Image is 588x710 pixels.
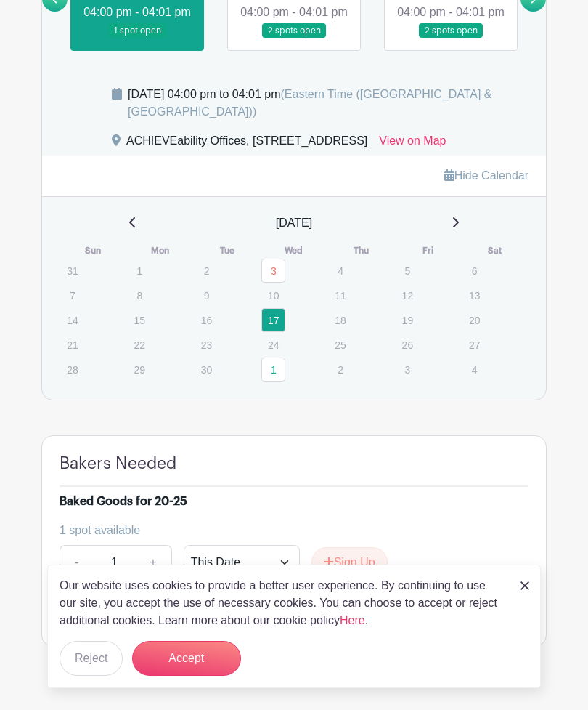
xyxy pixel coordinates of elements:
[127,309,151,331] p: 15
[261,284,285,307] p: 10
[520,581,529,590] img: close_button-5f87c8562297e5c2d7936805f587ecaba9071eb48480494691a3f1689db116b3.svg
[195,309,219,331] p: 16
[328,334,352,356] p: 25
[444,169,528,182] a: Hide Calendar
[261,308,285,332] a: 17
[60,259,84,282] p: 31
[462,243,528,258] th: Sat
[261,334,285,356] p: 24
[132,641,241,676] button: Accept
[311,547,388,578] button: Sign Up
[462,259,486,282] p: 6
[328,358,352,381] p: 2
[194,243,261,258] th: Tue
[394,243,461,258] th: Fri
[395,259,419,282] p: 5
[328,284,352,307] p: 11
[60,577,505,629] p: Our website uses cookies to provide a better user experience. By continuing to use our site, you ...
[395,309,419,331] p: 19
[462,334,486,356] p: 27
[127,284,151,307] p: 8
[127,358,151,381] p: 29
[195,259,219,282] p: 2
[127,259,151,282] p: 1
[261,259,285,283] a: 3
[462,358,486,381] p: 4
[462,284,486,307] p: 13
[60,334,84,356] p: 21
[195,284,219,307] p: 9
[340,614,365,626] a: Here
[60,243,126,258] th: Sun
[60,641,123,676] button: Reject
[127,334,151,356] p: 22
[60,358,84,381] p: 28
[195,334,219,356] p: 23
[60,493,187,510] div: Baked Goods for 20-25
[379,132,446,156] a: View on Map
[276,214,312,232] span: [DATE]
[395,334,419,356] p: 26
[328,259,352,282] p: 4
[126,132,367,156] div: ACHIEVEability Offices, [STREET_ADDRESS]
[60,522,517,539] div: 1 spot available
[135,545,171,580] a: +
[195,358,219,381] p: 30
[261,358,285,382] a: 1
[126,243,193,258] th: Mon
[395,358,419,381] p: 3
[128,88,492,118] span: (Eastern Time ([GEOGRAPHIC_DATA] & [GEOGRAPHIC_DATA]))
[462,309,486,331] p: 20
[327,243,394,258] th: Thu
[60,284,84,307] p: 7
[328,309,352,331] p: 18
[128,86,528,121] div: [DATE] 04:00 pm to 04:01 pm
[60,453,176,473] h4: Bakers Needed
[60,309,84,331] p: 14
[395,284,419,307] p: 12
[60,545,93,580] a: -
[261,243,327,258] th: Wed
